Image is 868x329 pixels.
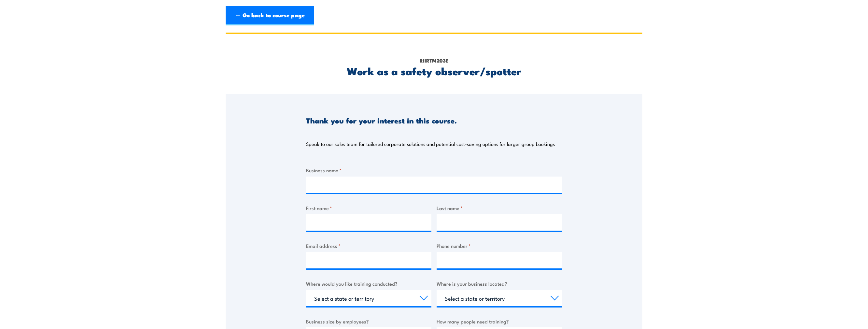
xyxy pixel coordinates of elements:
[437,280,562,287] label: Where is your business located?
[306,204,432,212] label: First name
[306,242,432,250] label: Email address
[306,117,457,124] h3: Thank you for your interest in this course.
[437,242,562,250] label: Phone number
[437,204,562,212] label: Last name
[437,318,562,325] label: How many people need training?
[306,57,562,64] p: RIIRTM203E
[306,166,562,174] label: Business name
[226,6,314,25] a: ← Go back to course page
[306,66,562,75] h2: Work as a safety observer/spotter
[306,280,432,287] label: Where would you like training conducted?
[306,318,432,325] label: Business size by employees?
[306,141,555,147] p: Speak to our sales team for tailored corporate solutions and potential cost-saving options for la...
